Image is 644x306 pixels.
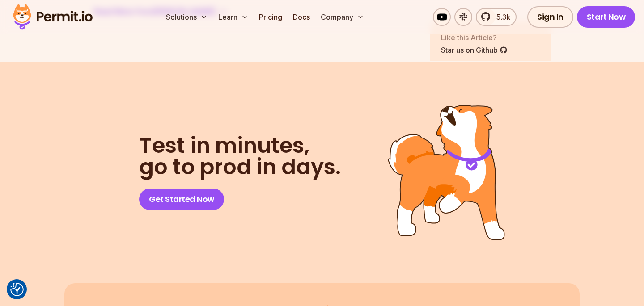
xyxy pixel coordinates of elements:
[317,8,368,26] button: Company
[9,2,97,32] img: Permit logo
[441,32,508,43] p: Like this Article?
[10,283,24,296] img: Revisit consent button
[139,135,341,156] span: Test in minutes,
[215,8,252,26] button: Learn
[255,8,286,26] a: Pricing
[441,45,508,55] a: Star us on Github
[527,6,573,28] a: Sign In
[139,189,224,210] a: Get Started Now
[491,12,510,22] span: 5.3k
[162,8,211,26] button: Solutions
[577,6,636,28] a: Start Now
[476,8,517,26] a: 5.3k
[139,135,341,178] h2: go to prod in days.
[289,8,314,26] a: Docs
[10,283,24,296] button: Consent Preferences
